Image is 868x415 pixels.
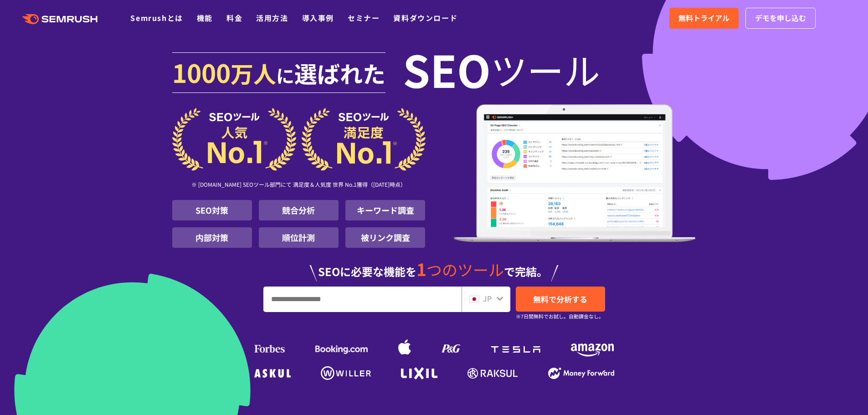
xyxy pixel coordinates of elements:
a: 活用方法 [256,12,288,23]
span: つのツール [426,258,504,281]
a: Semrushとは [130,12,183,23]
span: デモを申し込む [755,12,806,24]
small: ※7日間無料でお試し。自動課金なし。 [516,312,604,321]
li: 競合分析 [259,200,339,220]
span: 万人 [231,56,276,89]
span: 1000 [172,54,231,90]
span: で完結。 [504,263,548,279]
span: 無料トライアル [678,12,729,24]
li: キーワード調査 [345,200,425,220]
a: 導入事例 [302,12,334,23]
li: 被リンク調査 [345,227,425,248]
a: 無料で分析する [516,287,605,312]
li: SEO対策 [172,200,252,220]
span: に [276,62,294,88]
span: SEO [403,51,491,87]
span: JP [483,293,492,304]
div: SEOに必要な機能を [172,251,696,282]
a: 料金 [226,12,242,23]
span: ツール [491,51,600,87]
a: セミナー [348,12,380,23]
input: URL、キーワードを入力してください [264,287,461,312]
li: 順位計測 [259,227,339,248]
span: 1 [416,256,426,281]
li: 内部対策 [172,227,252,248]
span: 無料で分析する [533,293,587,305]
a: 機能 [197,12,213,23]
div: ※ [DOMAIN_NAME] SEOツール部門にて 満足度＆人気度 世界 No.1獲得（[DATE]時点） [172,171,426,200]
a: 資料ダウンロード [393,12,457,23]
span: 選ばれた [294,56,385,89]
a: デモを申し込む [745,8,816,29]
a: 無料トライアル [669,8,739,29]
